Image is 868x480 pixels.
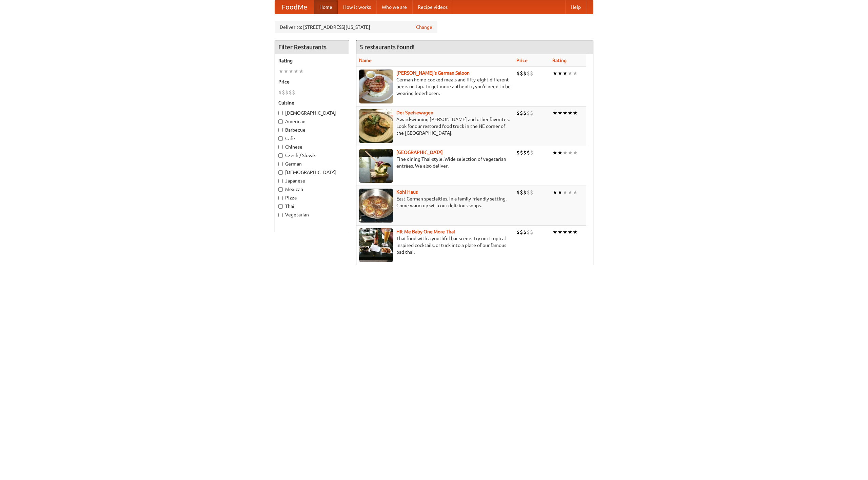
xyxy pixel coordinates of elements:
a: Rating [552,58,567,63]
li: $ [520,109,523,117]
li: $ [523,70,527,77]
a: Who we are [376,0,412,14]
li: $ [520,149,523,156]
p: German home-cooked meals and fifty-eight different beers on tap. To get more authentic, you'd nee... [359,76,511,97]
li: $ [292,89,295,96]
li: ★ [552,189,557,196]
label: Czech / Slovak [278,152,346,159]
li: $ [289,89,292,96]
img: kohlhaus.jpg [359,189,393,223]
li: ★ [573,70,578,77]
li: ★ [563,70,568,77]
li: ★ [552,228,557,236]
a: [PERSON_NAME]'s German Saloon [396,70,470,76]
li: ★ [557,70,563,77]
li: $ [282,89,285,96]
img: babythai.jpg [359,228,393,262]
li: ★ [278,68,283,75]
li: $ [527,189,530,196]
li: ★ [557,228,563,236]
label: [DEMOGRAPHIC_DATA] [278,110,346,116]
li: ★ [557,109,563,117]
input: German [278,162,283,166]
li: $ [516,149,520,156]
li: $ [516,109,520,117]
input: Mexican [278,187,283,192]
input: Japanese [278,179,283,183]
li: ★ [289,68,294,75]
label: Chinese [278,143,346,150]
label: Vegetarian [278,211,346,218]
a: [GEOGRAPHIC_DATA] [396,150,443,155]
p: Fine dining Thai-style. Wide selection of vegetarian entrées. We also deliver. [359,156,511,169]
li: ★ [299,68,304,75]
input: [DEMOGRAPHIC_DATA] [278,170,283,175]
label: German [278,160,346,167]
li: ★ [294,68,299,75]
li: $ [527,149,530,156]
input: Pizza [278,196,283,200]
input: Chinese [278,145,283,149]
a: Price [516,58,528,63]
li: $ [520,70,523,77]
a: How it works [338,0,376,14]
p: East German specialties, in a family-friendly setting. Come warm up with our delicious soups. [359,195,511,209]
li: $ [530,228,533,236]
img: speisewagen.jpg [359,109,393,143]
li: ★ [557,189,563,196]
li: $ [523,109,527,117]
li: $ [530,149,533,156]
input: [DEMOGRAPHIC_DATA] [278,111,283,115]
label: Barbecue [278,127,346,133]
a: Help [565,0,586,14]
li: $ [278,89,282,96]
li: $ [520,228,523,236]
li: ★ [568,228,573,236]
li: $ [527,70,530,77]
li: $ [523,228,527,236]
li: $ [516,189,520,196]
li: $ [530,70,533,77]
img: satay.jpg [359,149,393,183]
label: Mexican [278,186,346,193]
div: Deliver to: [STREET_ADDRESS][US_STATE] [275,21,437,33]
li: ★ [573,109,578,117]
li: ★ [283,68,289,75]
h5: Price [278,78,346,85]
li: ★ [573,189,578,196]
p: Award-winning [PERSON_NAME] and other favorites. Look for our restored food truck in the NE corne... [359,116,511,136]
a: Hit Me Baby One More Thai [396,229,455,234]
li: $ [523,189,527,196]
a: Der Speisewagen [396,110,433,115]
li: ★ [568,109,573,117]
li: ★ [557,149,563,156]
li: ★ [563,149,568,156]
a: Recipe videos [412,0,453,14]
ng-pluralize: 5 restaurants found! [360,44,415,50]
a: Home [314,0,338,14]
li: $ [530,109,533,117]
li: ★ [568,149,573,156]
h5: Rating [278,57,346,64]
li: $ [516,228,520,236]
input: Cafe [278,136,283,141]
input: American [278,119,283,124]
label: Japanese [278,177,346,184]
li: $ [285,89,289,96]
li: ★ [573,149,578,156]
li: ★ [552,109,557,117]
label: American [278,118,346,125]
li: $ [527,109,530,117]
li: $ [530,189,533,196]
li: ★ [573,228,578,236]
input: Thai [278,204,283,209]
label: Pizza [278,194,346,201]
li: ★ [563,189,568,196]
a: FoodMe [275,0,314,14]
li: ★ [552,149,557,156]
li: $ [523,149,527,156]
